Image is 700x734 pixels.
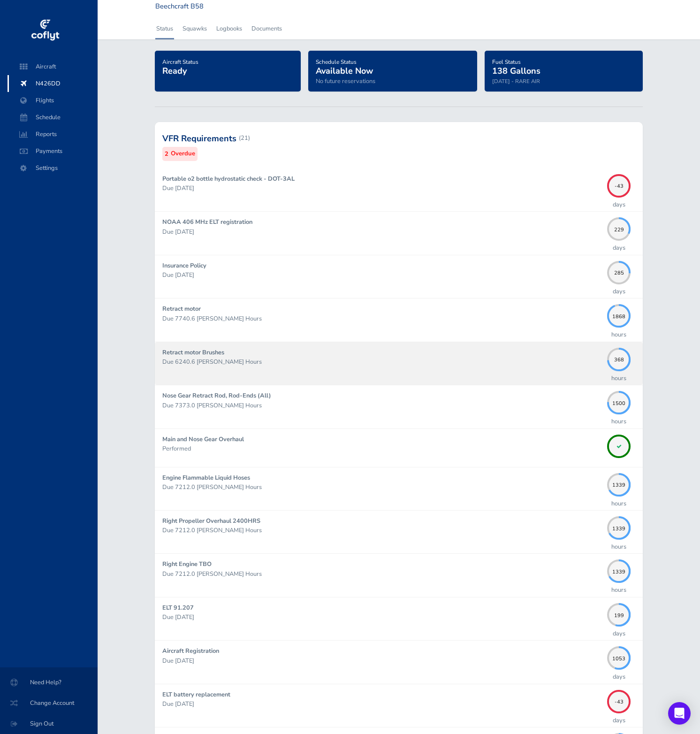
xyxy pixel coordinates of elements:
[613,243,625,252] p: days
[607,312,631,317] span: 1868
[607,654,631,659] span: 1053
[611,417,626,426] p: hours
[155,467,643,510] a: Engine Flammable Liquid Hoses Due 7212.0 [PERSON_NAME] Hours 1339hours
[162,65,187,76] span: Ready
[611,499,626,508] p: hours
[607,611,631,616] span: 199
[607,524,631,529] span: 1339
[162,517,260,525] strong: Right Propeller Overhaul 2400HRS
[11,715,86,732] span: Sign Out
[162,183,602,193] p: Due [DATE]
[162,261,206,270] strong: Insurance Policy
[607,568,631,573] span: 1339
[162,560,212,568] strong: Right Engine TBO
[162,435,244,443] strong: Main and Nose Gear Overhaul
[162,526,602,535] p: Due 7212.0 [PERSON_NAME] Hours
[155,342,643,385] a: Retract motor Brushes Due 6240.6 [PERSON_NAME] Hours 368hours
[162,401,602,410] p: Due 7373.0 [PERSON_NAME] Hours
[215,18,243,39] a: Logbooks
[607,356,631,361] span: 368
[611,374,626,383] p: hours
[171,149,195,159] small: Overdue
[162,647,219,655] strong: Aircraft Registration
[607,399,631,404] span: 1500
[17,109,88,126] span: Schedule
[11,674,86,691] span: Need Help?
[162,474,250,482] strong: Engine Flammable Liquid Hoses
[607,269,631,274] span: 285
[155,385,643,428] a: Nose Gear Retract Rod, Rod-Ends (All) Due 7373.0 [PERSON_NAME] Hours 1500hours
[162,175,295,183] strong: Portable o2 bottle hydrostatic check - DOT-3AL
[162,612,602,622] p: Due [DATE]
[316,58,357,66] span: Schedule Status
[251,18,283,39] a: Documents
[17,75,88,92] span: N426DD
[30,16,61,45] img: coflyt logo
[162,482,602,492] p: Due 7212.0 [PERSON_NAME] Hours
[492,65,540,76] span: 138 Gallons
[155,1,204,11] small: Beechcraft B58
[613,716,625,725] p: days
[613,200,625,209] p: days
[155,597,643,640] a: ELT 91.207 Due [DATE] 199days
[162,270,602,280] p: Due [DATE]
[162,656,602,665] p: Due [DATE]
[155,641,643,683] a: Aircraft Registration Due [DATE] 1053days
[162,357,602,367] p: Due 6240.6 [PERSON_NAME] Hours
[155,168,643,211] a: Portable o2 bottle hydrostatic check - DOT-3AL Due [DATE] -43days
[182,18,208,39] a: Squawks
[155,554,643,596] a: Right Engine TBO Due 7212.0 [PERSON_NAME] Hours 1339hours
[162,58,198,66] span: Aircraft Status
[162,444,602,453] p: Performed
[162,604,194,612] strong: ELT 91.207
[17,143,88,160] span: Payments
[162,305,201,313] strong: Retract motor
[162,699,602,709] p: Due [DATE]
[155,298,643,341] a: Retract motor Due 7740.6 [PERSON_NAME] Hours 1868hours
[162,218,252,226] strong: NOAA 406 MHz ELT registration
[17,126,88,143] span: Reports
[611,542,626,551] p: hours
[611,330,626,339] p: hours
[155,684,643,727] a: ELT battery replacement Due [DATE] -43days
[492,77,540,85] small: [DATE] - RARE AIR
[162,227,602,237] p: Due [DATE]
[492,58,521,66] span: Fuel Status
[162,391,271,400] strong: Nose Gear Retract Rod, Rod-Ends (All)
[17,58,88,75] span: Aircraft
[162,569,602,579] p: Due 7212.0 [PERSON_NAME] Hours
[155,511,643,553] a: Right Propeller Overhaul 2400HRS Due 7212.0 [PERSON_NAME] Hours 1339hours
[162,348,224,357] strong: Retract motor Brushes
[607,182,631,187] span: -43
[607,481,631,486] span: 1339
[611,585,626,595] p: hours
[11,695,86,711] span: Change Account
[162,314,602,323] p: Due 7740.6 [PERSON_NAME] Hours
[162,690,230,699] strong: ELT battery replacement
[155,255,643,298] a: Insurance Policy Due [DATE] 285days
[613,672,625,681] p: days
[316,65,373,76] span: Available Now
[155,18,174,39] a: Status
[155,212,643,254] a: NOAA 406 MHz ELT registration Due [DATE] 229days
[316,55,373,77] a: Schedule StatusAvailable Now
[607,698,631,703] span: -43
[607,225,631,230] span: 229
[17,160,88,176] span: Settings
[17,92,88,109] span: Flights
[316,77,375,85] span: No future reservations
[613,287,625,296] p: days
[668,702,691,725] div: Open Intercom Messenger
[155,429,643,467] a: Main and Nose Gear Overhaul Performed
[613,629,625,638] p: days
